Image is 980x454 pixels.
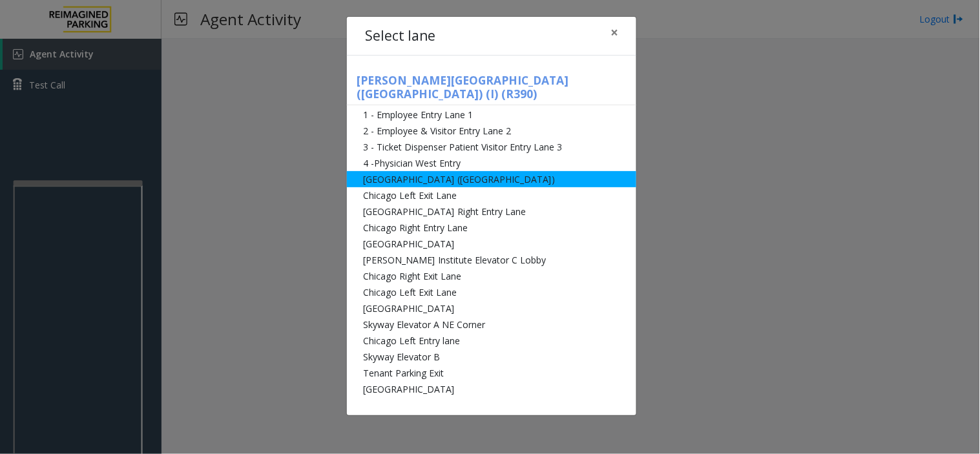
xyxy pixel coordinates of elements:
li: [GEOGRAPHIC_DATA] Right Entry Lane [347,203,636,220]
h4: Select lane [365,26,435,46]
li: Chicago Right Exit Lane [347,268,636,284]
li: 2 - Employee & Visitor Entry Lane 2 [347,123,636,139]
li: Skyway Elevator A NE Corner [347,316,636,333]
li: [GEOGRAPHIC_DATA] [347,300,636,316]
h5: [PERSON_NAME][GEOGRAPHIC_DATA] ([GEOGRAPHIC_DATA]) (I) (R390) [347,74,636,105]
li: Chicago Left Exit Lane [347,284,636,300]
button: Close [601,17,627,48]
li: Skyway Elevator B [347,349,636,365]
li: 1 - Employee Entry Lane 1 [347,107,636,123]
li: [GEOGRAPHIC_DATA] [347,236,636,252]
li: Chicago Left Exit Lane [347,187,636,203]
li: [GEOGRAPHIC_DATA] [347,381,636,397]
span: × [610,23,618,41]
li: Chicago Right Entry Lane [347,220,636,236]
li: [GEOGRAPHIC_DATA] ([GEOGRAPHIC_DATA]) [347,171,636,187]
li: [PERSON_NAME] Institute Elevator C Lobby [347,252,636,268]
li: 4 -Physician West Entry [347,155,636,171]
li: 3 - Ticket Dispenser Patient Visitor Entry Lane 3 [347,139,636,155]
li: Chicago Left Entry lane [347,333,636,349]
li: Tenant Parking Exit [347,365,636,381]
